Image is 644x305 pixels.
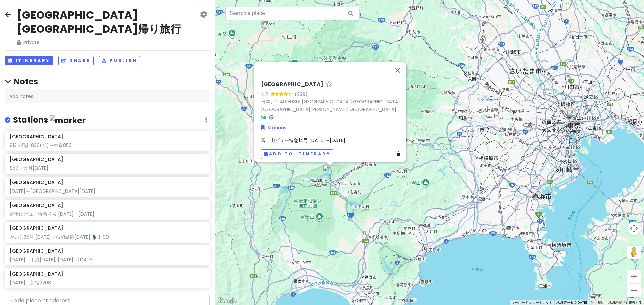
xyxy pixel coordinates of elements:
[5,76,210,87] h4: Notes
[216,296,238,305] a: Google マップでこの地域を開きます（新しいウィンドウが開きます）
[10,134,63,140] h6: [GEOGRAPHIC_DATA]
[294,90,308,98] div: (239)
[261,137,345,144] span: 富士山ビュー特急14号 [DATE]→[DATE]
[261,149,333,159] button: Add to itinerary
[10,257,205,263] div: [DATE]→甲府[DATE], [DATE]→[DATE]
[10,165,205,171] div: 857→大月[DATE]
[261,81,323,88] h6: [GEOGRAPHIC_DATA]
[50,115,86,126] img: marker
[571,150,586,165] div: 羽田空港第１・第２ターミナル駅
[10,248,63,254] h6: [GEOGRAPHIC_DATA]
[323,165,337,180] div: 河口湖駅
[556,301,587,304] span: 地図データ ©[DATE]
[390,62,406,78] button: 閉じる
[627,246,641,259] button: 地図上にペグマンをドロップして、ストリートビューを開きます
[58,56,93,66] button: Share
[567,110,581,125] div: 東京駅
[13,115,86,126] h4: Stations
[17,8,199,36] h2: [GEOGRAPHIC_DATA] [GEOGRAPHIC_DATA]帰り旅行
[608,301,642,304] a: 地図の誤りを報告する
[10,142,205,148] div: 813→品川836(41)→東京850
[10,280,205,286] div: [DATE]→新宿2208
[627,270,641,283] button: ズームイン
[10,211,205,217] div: 富士山ビュー特急14号 [DATE]→[DATE]
[99,56,140,66] button: Publish
[627,222,641,235] button: 地図のカメラ コントロール
[261,90,271,98] div: 4.2
[261,98,400,113] a: 日本、〒401-0301 [GEOGRAPHIC_DATA][GEOGRAPHIC_DATA][GEOGRAPHIC_DATA][PERSON_NAME][GEOGRAPHIC_DATA]
[269,115,273,119] i: Google Maps
[326,81,333,88] a: Star place
[17,39,199,46] span: Private
[261,124,286,131] a: Stations
[627,284,641,297] button: ズームアウト
[10,202,63,208] h6: [GEOGRAPHIC_DATA]
[10,234,205,240] div: かいじ35号 [DATE]→石和温泉[DATE] 💺11-9D
[225,7,360,20] input: Search a place
[261,115,266,119] i: Tripadvisor
[512,300,552,305] button: キーボード ショートカット
[5,56,53,66] button: Itinerary
[10,188,205,194] div: [DATE]→[GEOGRAPHIC_DATA][DATE]
[10,225,63,231] h6: [GEOGRAPHIC_DATA]
[10,179,63,185] h6: [GEOGRAPHIC_DATA]
[216,296,238,305] img: Google
[10,156,63,162] h6: [GEOGRAPHIC_DATA]
[591,301,604,304] a: 利用規約（新しいタブで開きます）
[396,150,403,158] a: Delete place
[5,89,210,103] div: Add notes...
[10,271,63,277] h6: [GEOGRAPHIC_DATA]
